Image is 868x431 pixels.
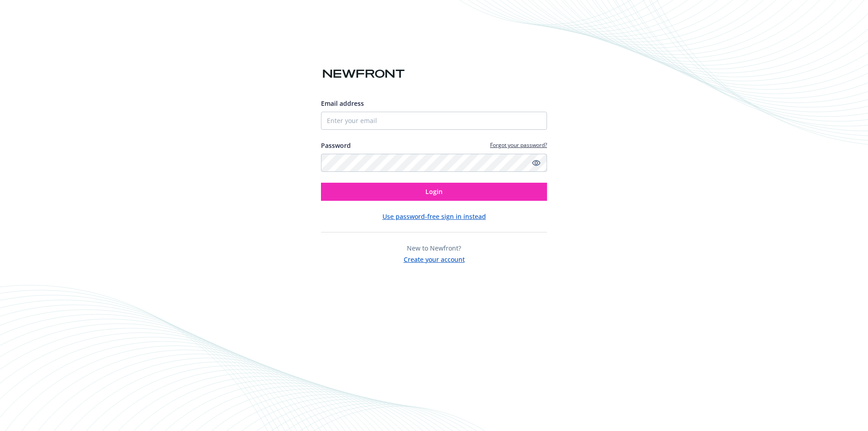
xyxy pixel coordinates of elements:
[321,66,406,82] img: Newfront logo
[531,157,542,168] a: Show password
[490,141,547,149] a: Forgot your password?
[404,253,465,264] button: Create your account
[321,141,351,150] label: Password
[321,183,547,201] button: Login
[382,212,486,221] button: Use password-free sign in instead
[321,99,364,108] span: Email address
[407,244,461,252] span: New to Newfront?
[321,112,547,130] input: Enter your email
[321,154,547,172] input: Enter your password
[425,187,443,196] span: Login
